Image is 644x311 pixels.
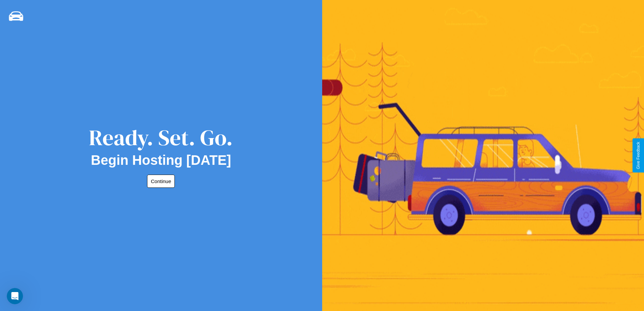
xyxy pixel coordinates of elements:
iframe: Intercom live chat [7,288,23,304]
div: Give Feedback [636,142,641,169]
button: Continue [147,175,175,188]
div: Ready. Set. Go. [89,123,233,153]
h2: Begin Hosting [DATE] [91,153,231,168]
